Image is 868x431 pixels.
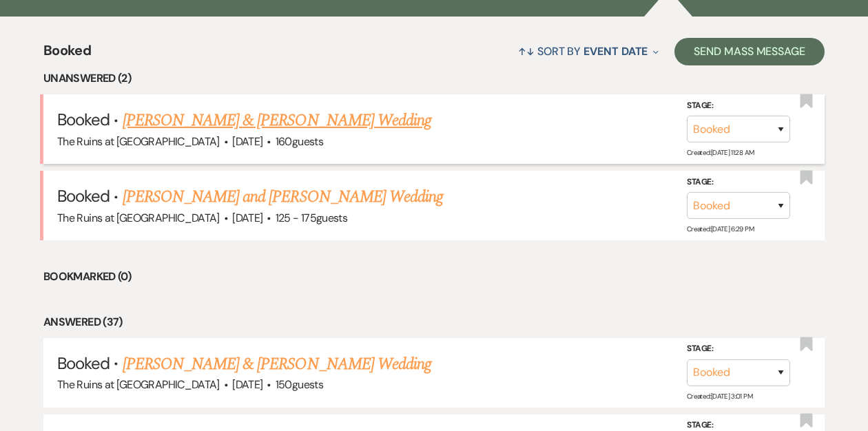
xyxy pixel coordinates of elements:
[687,148,754,157] span: Created: [DATE] 11:28 AM
[513,33,664,70] button: Sort By Event Date
[57,377,220,392] span: The Ruins at [GEOGRAPHIC_DATA]
[687,224,754,233] span: Created: [DATE] 6:29 PM
[123,185,444,209] a: [PERSON_NAME] and [PERSON_NAME] Wedding
[687,341,790,357] label: Stage:
[518,44,535,59] span: ↑↓
[232,377,262,392] span: [DATE]
[57,109,110,130] span: Booked
[57,353,110,374] span: Booked
[276,134,323,149] span: 160 guests
[43,40,91,70] span: Booked
[57,211,220,225] span: The Ruins at [GEOGRAPHIC_DATA]
[232,134,262,149] span: [DATE]
[276,211,347,225] span: 125 - 175 guests
[43,268,825,286] li: Bookmarked (0)
[687,392,752,401] span: Created: [DATE] 3:01 PM
[123,352,431,377] a: [PERSON_NAME] & [PERSON_NAME] Wedding
[232,211,262,225] span: [DATE]
[43,70,825,87] li: Unanswered (2)
[57,134,220,149] span: The Ruins at [GEOGRAPHIC_DATA]
[687,98,790,113] label: Stage:
[276,377,323,392] span: 150 guests
[687,175,790,190] label: Stage:
[123,108,431,133] a: [PERSON_NAME] & [PERSON_NAME] Wedding
[674,38,825,65] button: Send Mass Message
[583,44,648,59] span: Event Date
[57,185,110,207] span: Booked
[43,313,825,331] li: Answered (37)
